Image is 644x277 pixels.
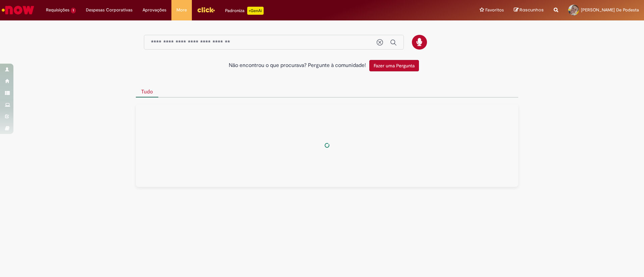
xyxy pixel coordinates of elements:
[485,7,504,13] span: Favoritos
[369,60,419,71] button: Fazer uma Pergunta
[136,104,518,187] div: Tudo
[143,7,166,13] span: Aprovações
[514,7,544,13] a: Rascunhos
[86,7,132,13] span: Despesas Corporativas
[197,5,215,15] img: click_logo_yellow_360x200.png
[229,63,366,69] h2: Não encontrou o que procurava? Pergunte à comunidade!
[247,7,264,15] p: +GenAi
[1,3,35,17] img: ServiceNow
[581,7,639,13] span: [PERSON_NAME] De Podesta
[225,7,264,15] div: Padroniza
[176,7,187,13] span: More
[46,7,69,13] span: Requisições
[71,8,76,13] span: 1
[520,7,544,13] span: Rascunhos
